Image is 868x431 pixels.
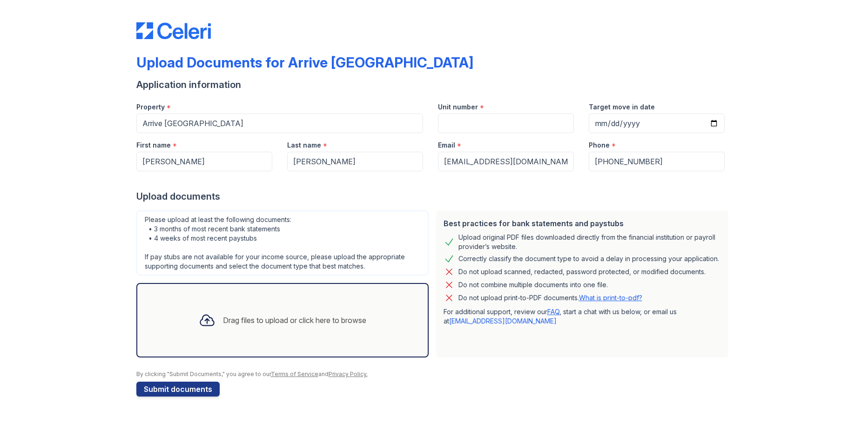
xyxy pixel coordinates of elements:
[547,308,559,316] a: FAQ
[271,370,318,377] a: Terms of Service
[458,233,721,251] div: Upload original PDF files downloaded directly from the financial institution or payroll provider’...
[589,141,610,150] label: Phone
[136,78,732,91] div: Application information
[223,315,366,326] div: Drag files to upload or click here to browse
[136,210,429,276] div: Please upload at least the following documents: • 3 months of most recent bank statements • 4 wee...
[458,266,706,277] div: Do not upload scanned, redacted, password protected, or modified documents.
[136,102,165,112] label: Property
[438,141,455,150] label: Email
[458,279,608,290] div: Do not combine multiple documents into one file.
[438,102,478,112] label: Unit number
[579,294,642,302] a: What is print-to-pdf?
[136,54,473,71] div: Upload Documents for Arrive [GEOGRAPHIC_DATA]
[136,370,732,378] div: By clicking "Submit Documents," you agree to our and
[329,370,368,377] a: Privacy Policy.
[458,253,719,264] div: Correctly classify the document type to avoid a delay in processing your application.
[136,382,220,397] button: Submit documents
[444,307,721,326] p: For additional support, review our , start a chat with us below, or email us at
[589,102,655,112] label: Target move in date
[287,141,321,150] label: Last name
[136,141,171,150] label: First name
[136,22,211,39] img: CE_Logo_Blue-a8612792a0a2168367f1c8372b55b34899dd931a85d93a1a3d3e32e68fde9ad4.png
[458,293,642,303] p: Do not upload print-to-PDF documents.
[444,218,721,229] div: Best practices for bank statements and paystubs
[449,317,557,325] a: [EMAIL_ADDRESS][DOMAIN_NAME]
[136,190,732,203] div: Upload documents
